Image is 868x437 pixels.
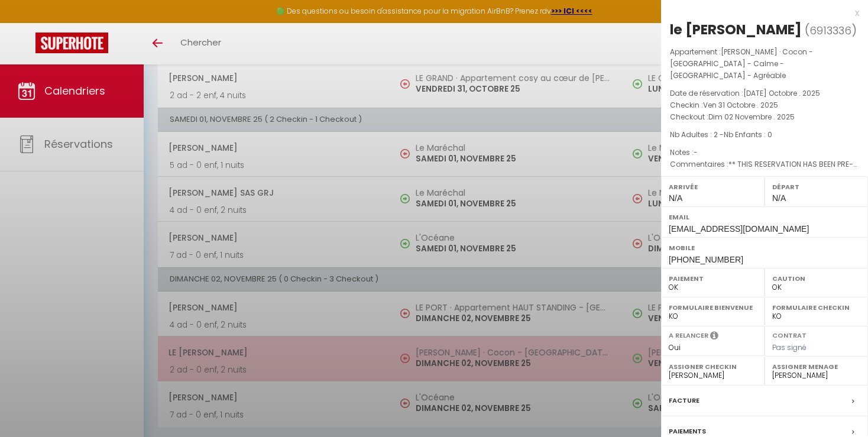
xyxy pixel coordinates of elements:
[669,242,860,254] label: Mobile
[805,22,857,38] span: ( )
[670,46,859,82] p: Appartement :
[708,112,795,122] span: Dim 02 Novembre . 2025
[772,342,807,352] span: Pas signé
[743,88,820,98] span: [DATE] Octobre . 2025
[670,111,859,123] p: Checkout :
[669,302,757,313] label: Formulaire Bienvenue
[669,193,682,203] span: N/A
[670,158,859,170] p: Commentaires :
[670,147,859,158] p: Notes :
[670,20,802,39] div: le [PERSON_NAME]
[669,273,757,284] label: Paiement
[669,255,743,264] span: [PHONE_NUMBER]
[669,224,809,234] span: [EMAIL_ADDRESS][DOMAIN_NAME]
[670,88,859,99] p: Date de réservation :
[669,394,699,407] label: Facture
[772,331,807,338] label: Contrat
[694,147,698,157] span: -
[772,361,860,373] label: Assigner Menage
[772,273,860,284] label: Caution
[670,99,859,111] p: Checkin :
[670,47,813,80] span: [PERSON_NAME] · Cocon - [GEOGRAPHIC_DATA] - Calme - [GEOGRAPHIC_DATA] - Agréable
[669,181,757,193] label: Arrivée
[661,6,859,20] div: x
[669,361,757,373] label: Assigner Checkin
[710,331,718,344] i: Sélectionner OUI si vous souhaiter envoyer les séquences de messages post-checkout
[724,130,772,140] span: Nb Enfants : 0
[809,23,851,38] span: 6913336
[669,211,860,223] label: Email
[703,100,778,110] span: Ven 31 Octobre . 2025
[772,181,860,193] label: Départ
[772,302,860,313] label: Formulaire Checkin
[670,130,772,140] span: Nb Adultes : 2 -
[772,193,786,203] span: N/A
[669,331,708,341] label: A relancer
